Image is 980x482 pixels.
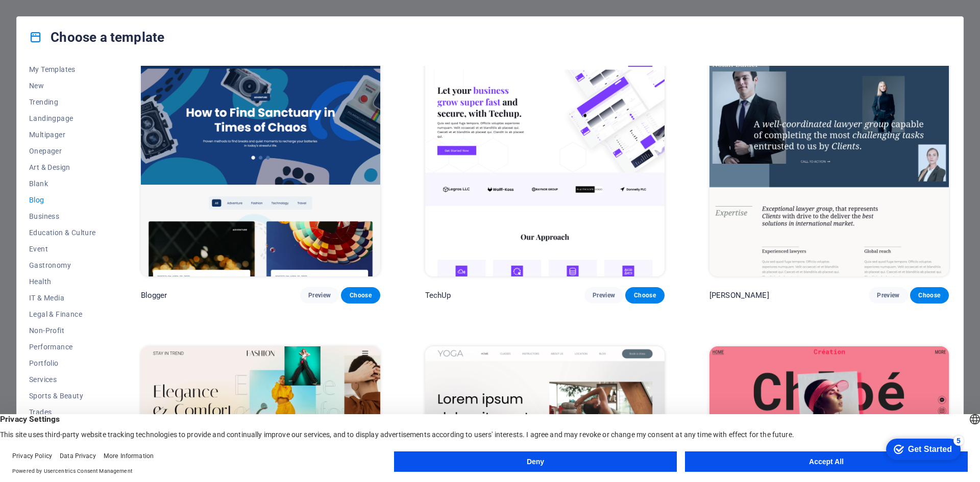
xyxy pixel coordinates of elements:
[341,287,380,303] button: Choose
[29,143,96,159] button: Onepager
[29,98,96,106] span: Trending
[30,11,74,20] div: Get Started
[29,245,96,253] span: Event
[8,5,83,27] div: Get Started 5 items remaining, 0% complete
[29,375,96,384] span: Services
[29,61,96,78] button: My Templates
[29,261,96,269] span: Gastronomy
[308,291,331,299] span: Preview
[29,359,96,367] span: Portfolio
[593,291,615,299] span: Preview
[877,291,899,299] span: Preview
[349,291,372,299] span: Choose
[29,163,96,171] span: Art & Design
[29,29,164,45] h4: Choose a template
[300,287,339,303] button: Preview
[584,287,623,303] button: Preview
[29,343,96,351] span: Performance
[29,94,96,110] button: Trending
[29,392,96,400] span: Sports & Beauty
[29,196,96,204] span: Blog
[29,339,96,355] button: Performance
[29,147,96,155] span: Onepager
[29,290,96,306] button: IT & Media
[709,290,769,300] p: [PERSON_NAME]
[29,371,96,388] button: Services
[141,56,380,276] img: Blogger
[29,388,96,404] button: Sports & Beauty
[29,322,96,339] button: Non-Profit
[869,287,908,303] button: Preview
[709,56,949,276] img: Nolan-Bahler
[918,291,941,299] span: Choose
[29,65,96,73] span: My Templates
[29,294,96,302] span: IT & Media
[76,2,86,12] div: 5
[625,287,664,303] button: Choose
[29,208,96,224] button: Business
[425,290,451,300] p: TechUp
[29,306,96,322] button: Legal & Finance
[29,131,96,139] span: Multipager
[29,277,96,286] span: Health
[29,224,96,241] button: Education & Culture
[910,287,949,303] button: Choose
[29,408,96,416] span: Trades
[425,56,665,276] img: TechUp
[29,241,96,257] button: Event
[29,404,96,420] button: Trades
[29,82,96,90] span: New
[29,326,96,335] span: Non-Profit
[29,110,96,126] button: Landingpage
[141,290,167,300] p: Blogger
[29,126,96,143] button: Multipager
[29,114,96,122] span: Landingpage
[29,159,96,175] button: Art & Design
[29,175,96,192] button: Blank
[29,212,96,220] span: Business
[29,229,96,237] span: Education & Culture
[29,192,96,208] button: Blog
[29,180,96,188] span: Blank
[29,78,96,94] button: New
[29,273,96,290] button: Health
[29,355,96,371] button: Portfolio
[29,310,96,318] span: Legal & Finance
[29,257,96,273] button: Gastronomy
[633,291,656,299] span: Choose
